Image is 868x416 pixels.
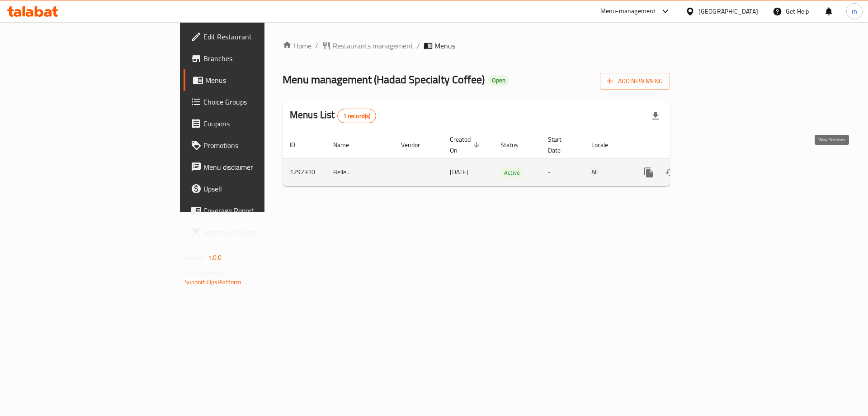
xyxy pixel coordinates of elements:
[450,166,468,178] span: [DATE]
[333,139,361,150] span: Name
[203,227,318,238] span: Grocery Checklist
[184,156,325,178] a: Menu disclaimer
[203,140,318,151] span: Promotions
[645,105,666,127] div: Export file
[184,134,325,156] a: Promotions
[203,118,318,129] span: Coupons
[600,6,656,17] div: Menu-management
[290,139,307,150] span: ID
[322,40,413,51] a: Restaurants management
[698,6,758,16] div: [GEOGRAPHIC_DATA]
[203,96,318,107] span: Choice Groups
[283,69,485,90] span: Menu management ( Hadad Specialty Coffee )
[184,178,325,200] a: Upsell
[184,69,325,91] a: Menus
[184,267,226,279] span: Get support on:
[326,158,394,186] td: Belle..
[184,221,325,243] a: Grocery Checklist
[488,77,509,84] span: Open
[333,40,413,51] span: Restaurants management
[184,200,325,221] a: Coverage Report
[203,53,318,64] span: Branches
[184,26,325,48] a: Edit Restaurant
[417,40,420,51] li: /
[208,252,222,263] span: 1.0.0
[638,162,660,183] button: more
[660,162,681,183] button: Change Status
[488,75,509,86] div: Open
[337,109,377,123] div: Total records count
[290,108,376,123] h2: Menus List
[434,40,455,51] span: Menus
[283,40,670,51] nav: breadcrumb
[184,113,325,134] a: Coupons
[203,205,318,216] span: Coverage Report
[184,48,325,69] a: Branches
[500,167,524,178] span: Active
[203,162,318,172] span: Menu disclaimer
[338,112,376,120] span: 1 record(s)
[450,134,482,156] span: Created On
[541,158,584,186] td: -
[631,131,732,159] th: Actions
[203,183,318,194] span: Upsell
[591,139,620,150] span: Locale
[607,76,663,87] span: Add New Menu
[401,139,432,150] span: Vendor
[852,6,857,16] span: m
[548,134,573,156] span: Start Date
[283,131,732,186] table: enhanced table
[500,139,530,150] span: Status
[205,75,318,86] span: Menus
[184,252,207,263] span: Version:
[500,167,524,178] div: Active
[184,276,242,288] a: Support.OpsPlatform
[584,158,631,186] td: All
[184,91,325,113] a: Choice Groups
[203,31,318,42] span: Edit Restaurant
[600,73,670,90] button: Add New Menu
